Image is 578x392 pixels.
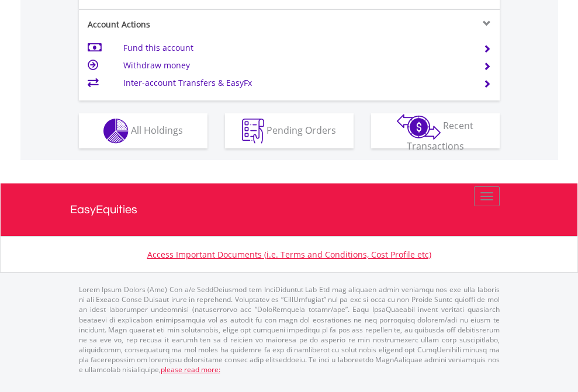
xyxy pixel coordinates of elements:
[397,114,441,140] img: transactions-zar-wht.png
[161,365,220,374] a: please read more:
[103,119,129,144] img: holdings-wht.png
[123,74,469,92] td: Inter-account Transfers & EasyFx
[225,113,354,148] button: Pending Orders
[79,113,207,148] button: All Holdings
[266,123,336,136] span: Pending Orders
[242,119,264,144] img: pending_instructions-wht.png
[147,249,431,260] a: Access Important Documents (i.e. Terms and Conditions, Cost Profile etc)
[123,57,469,74] td: Withdraw money
[371,113,500,148] button: Recent Transactions
[79,285,500,374] p: Lorem Ipsum Dolors (Ame) Con a/e SeddOeiusmod tem InciDiduntut Lab Etd mag aliquaen admin veniamq...
[123,39,469,57] td: Fund this account
[70,183,508,236] a: EasyEquities
[79,19,289,30] div: Account Actions
[131,123,183,136] span: All Holdings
